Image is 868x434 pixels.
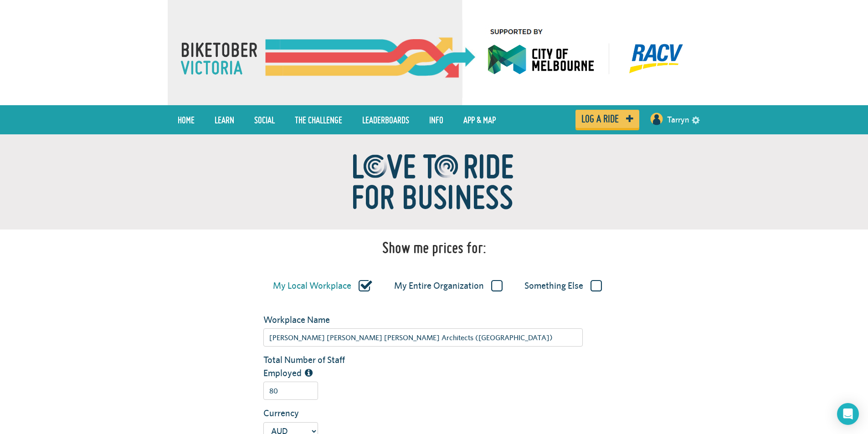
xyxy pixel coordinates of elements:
[273,280,372,292] label: My Local Workplace
[667,109,689,131] a: Tarryn
[581,115,619,123] span: Log a ride
[457,108,503,131] a: App & Map
[171,108,201,131] a: Home
[382,239,486,257] h1: Show me prices for:
[305,368,313,378] i: The total number of people employed by this organization/workplace, including part time staff.
[422,108,450,131] a: Info
[355,108,416,131] a: Leaderboards
[247,108,282,131] a: Social
[692,115,700,124] a: settings drop down toggle
[575,110,639,128] a: Log a ride
[288,108,349,131] a: The Challenge
[394,280,503,292] label: My Entire Organization
[208,108,241,131] a: LEARN
[320,134,548,230] img: ltr_for_biz-e6001c5fe4d5a622ce57f6846a52a92b55b8f49da94d543b329e0189dcabf444.png
[649,112,664,126] img: User profile image
[257,313,368,327] label: Workplace Name
[257,353,368,379] label: Total Number of Staff Employed
[524,280,602,292] label: Something Else
[837,403,859,425] div: Open Intercom Messenger
[257,407,368,420] label: Currency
